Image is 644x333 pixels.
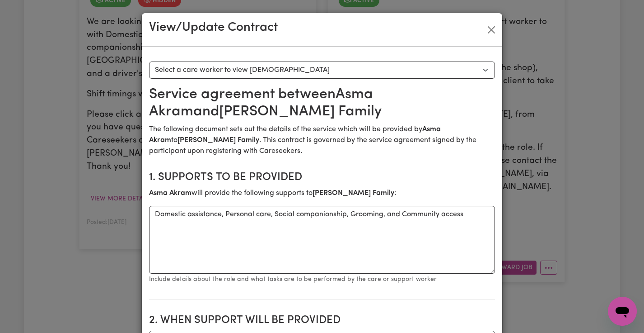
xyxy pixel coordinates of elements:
[484,23,499,37] button: Close
[149,20,278,36] h3: View/Update Contract
[149,86,495,121] h2: Service agreement between Asma Akram and [PERSON_NAME] Family
[149,276,437,283] small: Include details about the role and what tasks are to be performed by the care or support worker
[177,137,259,144] b: [PERSON_NAME] Family
[313,190,394,197] b: [PERSON_NAME] Family
[149,206,495,274] textarea: Domestic assistance, Personal care, Social companionship, Grooming, and Community access
[608,297,637,326] iframe: Button to launch messaging window
[149,314,495,327] h2: 2. When support will be provided
[149,190,191,197] b: Asma Akram
[149,188,495,199] p: will provide the following supports to :
[149,124,495,157] p: The following document sets out the details of the service which will be provided by to . This co...
[149,171,495,184] h2: 1. Supports to be provided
